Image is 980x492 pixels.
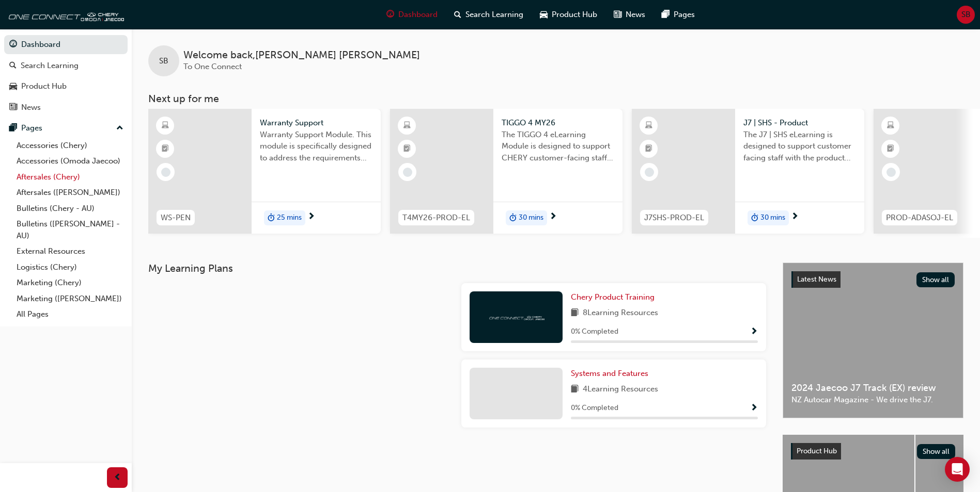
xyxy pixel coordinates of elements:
[571,368,652,380] a: Systems and Features
[502,117,614,129] span: TIGGO 4 MY26
[148,263,766,274] h3: My Learning Plans
[760,212,785,224] span: 30 mins
[4,56,128,75] a: Search Learning
[12,216,128,243] a: Bulletins ([PERSON_NAME] - AU)
[797,447,837,455] span: Product Hub
[12,201,128,217] a: Bulletins (Chery - AU)
[957,6,975,24] button: SB
[488,312,545,322] img: oneconnect
[791,443,955,460] a: Product HubShow all
[161,168,170,177] span: learningRecordVerb_NONE-icon
[12,291,128,307] a: Marketing ([PERSON_NAME])
[268,211,275,225] span: duration-icon
[791,271,955,288] a: Latest NewsShow all
[916,272,955,287] button: Show all
[674,9,695,21] span: Pages
[4,119,128,138] button: Pages
[887,119,894,133] span: learningResourceType_ELEARNING-icon
[751,211,758,225] span: duration-icon
[260,117,372,129] span: Warranty Support
[161,212,191,224] span: WS-PEN
[9,124,17,133] span: pages-icon
[402,212,470,224] span: T4MY26-PROD-EL
[519,212,543,224] span: 30 mins
[571,383,579,396] span: book-icon
[626,9,645,21] span: News
[403,168,412,177] span: learningRecordVerb_NONE-icon
[465,9,523,21] span: Search Learning
[917,444,956,459] button: Show all
[132,93,980,105] h3: Next up for me
[571,326,618,338] span: 0 % Completed
[532,4,605,25] a: car-iconProduct Hub
[509,211,517,225] span: duration-icon
[571,291,659,303] a: Chery Product Training
[159,55,168,67] span: SB
[632,109,864,234] a: J7SHS-PROD-ELJ7 | SHS - ProductThe J7 | SHS eLearning is designed to support customer facing staf...
[12,153,128,169] a: Accessories (Omoda Jaecoo)
[390,109,623,234] a: T4MY26-PROD-ELTIGGO 4 MY26The TIGGO 4 eLearning Module is designed to support CHERY customer-faci...
[662,8,670,21] span: pages-icon
[12,259,128,275] a: Logistics (Chery)
[886,212,953,224] span: PROD-ADASOJ-EL
[571,307,579,320] span: book-icon
[403,142,411,156] span: booktick-icon
[549,212,557,222] span: next-icon
[116,122,123,135] span: up-icon
[9,40,17,50] span: guage-icon
[9,61,17,71] span: search-icon
[21,60,79,72] div: Search Learning
[743,117,856,129] span: J7 | SHS - Product
[614,8,621,21] span: news-icon
[21,102,41,113] div: News
[552,9,597,21] span: Product Hub
[5,4,124,25] img: oneconnect
[571,369,648,378] span: Systems and Features
[644,212,704,224] span: J7SHS-PROD-EL
[307,212,315,222] span: next-icon
[645,142,652,156] span: booktick-icon
[21,122,42,134] div: Pages
[12,243,128,259] a: External Resources
[4,35,128,54] a: Dashboard
[162,142,169,156] span: booktick-icon
[12,169,128,185] a: Aftersales (Chery)
[162,119,169,133] span: learningResourceType_ELEARNING-icon
[791,212,799,222] span: next-icon
[4,77,128,96] a: Product Hub
[571,292,655,302] span: Chery Product Training
[750,325,758,338] button: Show Progress
[645,168,654,177] span: learningRecordVerb_NONE-icon
[12,306,128,322] a: All Pages
[791,394,955,406] span: NZ Autocar Magazine - We drive the J7.
[21,80,67,92] div: Product Hub
[743,129,856,164] span: The J7 | SHS eLearning is designed to support customer facing staff with the product and sales in...
[797,275,836,284] span: Latest News
[9,82,17,91] span: car-icon
[398,9,438,21] span: Dashboard
[886,168,896,177] span: learningRecordVerb_NONE-icon
[583,383,658,396] span: 4 Learning Resources
[114,471,121,484] span: prev-icon
[540,8,548,21] span: car-icon
[571,402,618,414] span: 0 % Completed
[961,9,971,21] span: SB
[605,4,654,25] a: news-iconNews
[783,263,963,418] a: Latest NewsShow all2024 Jaecoo J7 Track (EX) reviewNZ Autocar Magazine - We drive the J7.
[183,50,420,61] span: Welcome back , [PERSON_NAME] [PERSON_NAME]
[454,8,461,21] span: search-icon
[12,138,128,154] a: Accessories (Chery)
[750,402,758,415] button: Show Progress
[403,119,411,133] span: learningResourceType_ELEARNING-icon
[750,404,758,413] span: Show Progress
[791,382,955,394] span: 2024 Jaecoo J7 Track (EX) review
[4,33,128,119] button: DashboardSearch LearningProduct HubNews
[887,142,894,156] span: booktick-icon
[260,129,372,164] span: Warranty Support Module. This module is specifically designed to address the requirements and pro...
[12,275,128,291] a: Marketing (Chery)
[9,103,17,112] span: news-icon
[386,8,394,21] span: guage-icon
[446,4,532,25] a: search-iconSearch Learning
[183,62,242,71] span: To One Connect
